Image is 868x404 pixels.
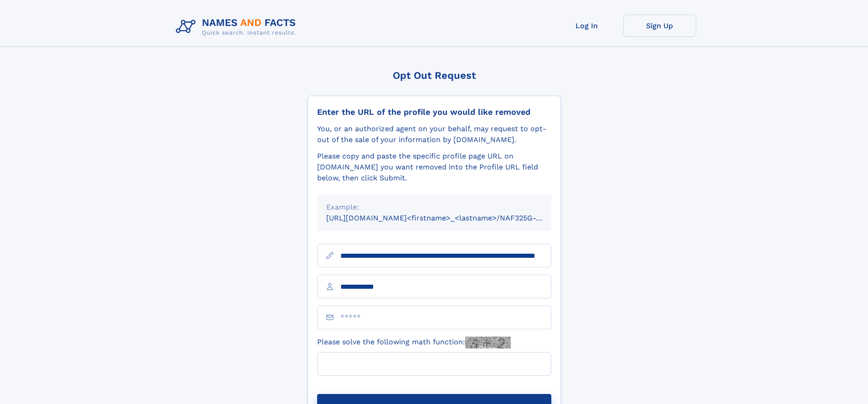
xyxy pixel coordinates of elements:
div: Opt Out Request [308,70,561,81]
img: Logo Names and Facts [172,15,303,39]
div: Enter the URL of the profile you would like removed [317,107,551,117]
div: Please copy and paste the specific profile page URL on [DOMAIN_NAME] you want removed into the Pr... [317,151,551,184]
small: [URL][DOMAIN_NAME]<firstname>_<lastname>/NAF325G-xxxxxxxx [326,214,569,222]
div: You, or an authorized agent on your behalf, may request to opt-out of the sale of your informatio... [317,123,551,145]
a: Log In [550,15,623,37]
div: Example: [326,202,542,213]
label: Please solve the following math function: [317,337,511,348]
a: Sign Up [623,15,696,37]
